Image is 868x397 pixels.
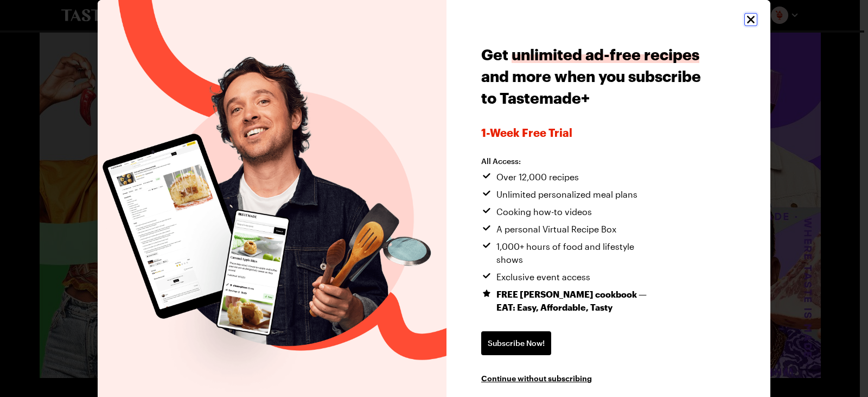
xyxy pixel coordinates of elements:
[496,288,660,314] span: FREE [PERSON_NAME] cookbook — EAT: Easy, Affordable, Tasty
[481,156,660,166] h2: All Access:
[481,331,551,355] a: Subscribe Now!
[488,338,545,349] span: Subscribe Now!
[496,223,616,236] span: A personal Virtual Recipe Box
[496,188,637,201] span: Unlimited personalized meal plans
[496,270,590,283] span: Exclusive event access
[512,46,699,63] span: unlimited ad-free recipes
[481,43,704,109] h1: Get and more when you subscribe to Tastemade+
[496,171,579,184] span: Over 12,000 recipes
[481,373,592,383] button: Continue without subscribing
[744,13,757,26] button: Close
[496,240,660,266] span: 1,000+ hours of food and lifestyle shows
[481,126,704,139] span: 1-week Free Trial
[496,205,592,218] span: Cooking how-to videos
